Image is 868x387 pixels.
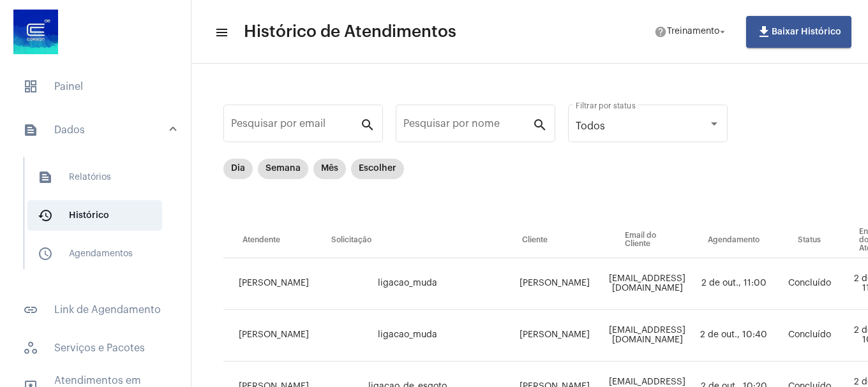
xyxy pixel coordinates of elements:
mat-expansion-panel-header: sidenav iconDados [8,110,191,150]
mat-chip: Mês [313,159,346,179]
span: Serviços e Pacotes [13,333,178,363]
span: Treinamento [667,27,719,36]
mat-chip: Escolher [351,159,404,179]
mat-icon: sidenav icon [23,122,38,138]
th: Email do Cliente [606,223,689,258]
mat-chip: Dia [223,159,253,179]
td: 2 de out., 11:00 [689,258,779,310]
mat-icon: file_download [756,24,772,40]
input: Pesquisar por email [231,120,360,132]
td: [EMAIL_ADDRESS][DOMAIN_NAME] [606,258,689,310]
th: Atendente [223,223,312,258]
mat-icon: sidenav icon [38,208,53,223]
td: [PERSON_NAME] [223,310,312,361]
td: [PERSON_NAME] [503,310,606,361]
mat-icon: sidenav icon [38,246,53,261]
span: ligacao_muda [378,279,437,288]
span: ligacao_muda [378,330,437,339]
mat-icon: search [360,117,375,132]
div: sidenav iconDados [8,150,191,287]
th: Cliente [503,223,606,258]
mat-panel-title: Dados [23,122,170,138]
th: Status [779,223,840,258]
td: [PERSON_NAME] [223,258,312,310]
mat-chip: Semana [258,159,308,179]
mat-icon: sidenav icon [38,170,53,185]
mat-icon: help [654,26,667,38]
input: Pesquisar por nome [403,120,532,132]
td: 2 de out., 10:40 [689,310,779,361]
span: Baixar Histórico [756,27,841,36]
mat-icon: sidenav icon [214,25,227,40]
span: Relatórios [27,162,162,193]
span: Histórico de Atendimentos [244,22,456,42]
th: Agendamento [689,223,779,258]
td: [EMAIL_ADDRESS][DOMAIN_NAME] [606,310,689,361]
span: Todos [576,121,605,131]
button: Treinamento [647,19,736,45]
mat-icon: arrow_drop_down [717,26,728,38]
span: sidenav icon [23,340,38,356]
td: Concluído [779,258,840,310]
span: Painel [13,71,178,102]
img: d4669ae0-8c07-2337-4f67-34b0df7f5ae4.jpeg [10,6,61,57]
span: Agendamentos [27,238,162,269]
span: sidenav icon [23,79,38,94]
th: Solicitação [312,223,503,258]
button: Baixar Histórico [746,16,851,48]
span: Histórico [27,200,162,231]
mat-icon: sidenav icon [23,302,38,318]
span: Link de Agendamento [13,295,178,325]
mat-icon: search [532,117,548,132]
td: Concluído [779,310,840,361]
td: [PERSON_NAME] [503,258,606,310]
